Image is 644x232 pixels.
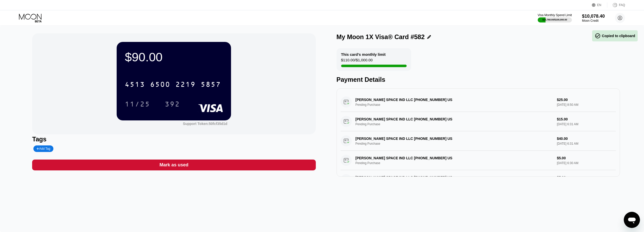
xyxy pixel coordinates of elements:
div: My Moon 1X Visa® Card #582 [337,33,425,41]
div: $10,078.40 [582,14,605,19]
div: 4513650022195857 [122,78,224,91]
div: 5857 [201,81,221,89]
div: 11/25 [125,101,150,109]
div: $110.00 / $1,000.00 [341,58,373,65]
div: Tags [32,136,316,143]
div: FAQ [619,3,625,7]
div: 6500 [150,81,170,89]
div: FAQ [607,3,625,8]
div: Add Tag [33,145,53,152]
div: Copied to clipboard [595,33,635,39]
div: $22,768.00 / $100,000.00 [543,18,567,21]
div: Payment Details [337,76,620,83]
div: Visa Monthly Spend Limit [538,13,572,17]
div: EN [592,3,607,8]
div: Moon Credit [582,19,605,22]
div: 2219 [175,81,196,89]
iframe: Кнопка запуска окна обмена сообщениями [624,212,640,228]
div: This card’s monthly limit [341,52,386,57]
div: $10,078.40Moon Credit [582,14,605,22]
div: 392 [161,98,184,110]
div: 4513 [125,81,145,89]
div: Mark as used [32,160,316,170]
div: 11/25 [121,98,154,110]
div: 392 [165,101,180,109]
div: Visa Monthly Spend Limit$22,768.00/$100,000.00 [538,13,572,22]
div: EN [597,3,601,7]
div: Add Tag [36,147,50,150]
div: Support Token: 50fcf35d1d [183,122,227,126]
div: $90.00 [125,50,223,64]
span:  [595,33,601,39]
div: Mark as used [159,162,188,168]
div: Support Token:50fcf35d1d [183,122,227,126]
